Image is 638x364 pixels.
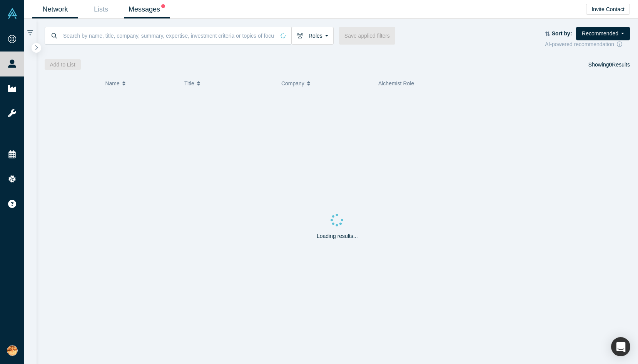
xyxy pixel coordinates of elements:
[281,75,370,91] button: Company
[45,59,81,70] button: Add to List
[184,75,273,91] button: Title
[545,40,630,48] div: AI-powered recommendation
[105,75,176,91] button: Name
[124,0,170,18] a: Messages
[576,27,630,40] button: Recommended
[105,75,119,91] span: Name
[32,0,78,18] a: Network
[378,80,414,86] span: Alchemist Role
[281,75,304,91] span: Company
[62,27,275,45] input: Search by name, title, company, summary, expertise, investment criteria or topics of focus
[588,59,630,70] div: Showing
[78,0,124,18] a: Lists
[609,61,630,68] span: Results
[184,75,194,91] span: Title
[291,27,334,45] button: Roles
[609,61,612,68] strong: 0
[7,345,18,356] img: Sumina Koiso's Account
[7,8,18,19] img: Alchemist Vault Logo
[586,4,630,15] button: Invite Contact
[317,232,358,240] p: Loading results...
[552,30,572,37] strong: Sort by:
[339,27,395,45] button: Save applied filters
